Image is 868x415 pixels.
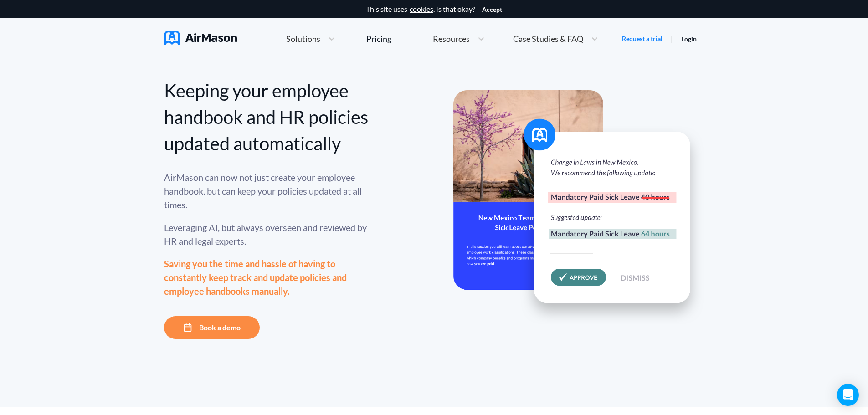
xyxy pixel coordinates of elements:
[366,31,391,47] a: Pricing
[164,257,369,298] div: Saving you the time and hassle of having to constantly keep track and update policies and employe...
[622,34,663,43] a: Request a trial
[164,220,369,248] div: Leveraging AI, but always overseen and reviewed by HR and legal experts.
[410,5,433,13] a: cookies
[164,170,369,211] div: AirMason can now not just create your employee handbook, but can keep your policies updated at al...
[482,6,502,13] button: Accept cookies
[453,90,704,325] img: handbook apu
[366,35,391,43] div: Pricing
[164,316,260,339] button: Book a demo
[671,34,673,43] span: |
[164,77,369,157] div: Keeping your employee handbook and HR policies updated automatically
[164,31,237,45] img: AirMason Logo
[286,35,320,43] span: Solutions
[433,35,470,43] span: Resources
[837,384,859,406] div: Open Intercom Messenger
[681,35,697,43] a: Login
[513,35,583,43] span: Case Studies & FAQ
